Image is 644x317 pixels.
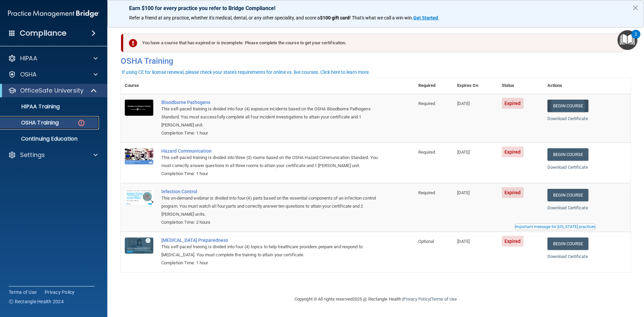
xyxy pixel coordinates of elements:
[502,236,524,247] span: Expired
[8,70,98,78] a: OSHA
[9,289,37,296] a: Terms of Use
[161,154,381,170] div: This self-paced training is divided into three (3) rooms based on the OSHA Hazard Communication S...
[161,218,381,226] div: Completion Time: 2 hours
[418,150,435,155] span: Required
[515,225,595,229] div: Important message for [US_STATE] practices
[121,69,371,75] button: If using CE for license renewal, please check your state's requirements for online vs. live cours...
[161,170,381,178] div: Completion Time: 1 hour
[502,147,524,157] span: Expired
[514,223,596,230] button: Read this if you are a dental practitioner in the state of CA
[161,148,381,154] a: Hazard Communication
[121,56,631,66] h4: OSHA Training
[161,243,381,259] div: This self-paced training is divided into four (4) topics to help healthcare providers prepare and...
[320,15,350,20] strong: $100 gift card
[161,259,381,267] div: Completion Time: 1 hour
[547,165,588,170] a: Download Certificate
[161,189,381,194] a: Infection Control
[418,190,435,195] span: Required
[123,34,623,52] div: You have a course that has expired or is incomplete. Please complete the course to get your certi...
[635,34,637,43] div: 2
[413,15,438,20] strong: Get Started
[20,87,84,95] p: OfficeSafe University
[457,101,470,106] span: [DATE]
[20,70,37,78] p: OSHA
[418,101,435,106] span: Required
[502,98,524,109] span: Expired
[418,239,434,244] span: Optional
[547,100,588,112] a: Begin Course
[453,77,498,94] th: Expires On
[45,289,75,296] a: Privacy Policy
[457,150,470,155] span: [DATE]
[129,15,320,20] span: Refer a friend at any practice, whether it's medical, dental, or any other speciality, and score a
[20,54,37,62] p: HIPAA
[457,190,470,195] span: [DATE]
[632,2,639,13] button: Close
[8,151,98,159] a: Settings
[8,7,99,20] img: PMB logo
[121,77,157,94] th: Course
[547,116,588,121] a: Download Certificate
[129,39,137,47] img: exclamation-circle-solid-danger.72ef9ffc.png
[122,70,370,74] div: If using CE for license renewal, please check your state's requirements for online vs. live cours...
[4,136,96,142] p: Continuing Education
[8,87,97,95] a: OfficeSafe University
[547,254,588,259] a: Download Certificate
[9,298,64,305] span: Ⓒ Rectangle Health 2024
[547,189,588,201] a: Begin Course
[20,29,66,38] h4: Compliance
[8,54,98,62] a: HIPAA
[431,297,457,302] a: Terms of Use
[4,119,59,126] p: OSHA Training
[547,148,588,161] a: Begin Course
[129,5,622,11] p: Earn $100 for every practice you refer to Bridge Compliance!
[161,100,381,105] a: Bloodborne Pathogens
[77,119,86,127] img: danger-circle.6113f641.png
[161,105,381,129] div: This self-paced training is divided into four (4) exposure incidents based on the OSHA Bloodborne...
[161,129,381,137] div: Completion Time: 1 hour
[403,297,430,302] a: Privacy Policy
[350,15,413,20] span: ! That's what we call a win-win.
[253,288,498,310] div: Copyright © All rights reserved 2025 @ Rectangle Health | |
[161,194,381,218] div: This on-demand webinar is divided into four (4) parts based on the essential components of an inf...
[20,151,45,159] p: Settings
[618,30,637,50] button: Open Resource Center, 2 new notifications
[502,187,524,198] span: Expired
[161,237,381,243] a: [MEDICAL_DATA] Preparedness
[413,15,439,20] a: Get Started
[414,77,453,94] th: Required
[547,205,588,210] a: Download Certificate
[4,103,60,110] p: HIPAA Training
[543,77,631,94] th: Actions
[457,239,470,244] span: [DATE]
[547,237,588,250] a: Begin Course
[498,77,543,94] th: Status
